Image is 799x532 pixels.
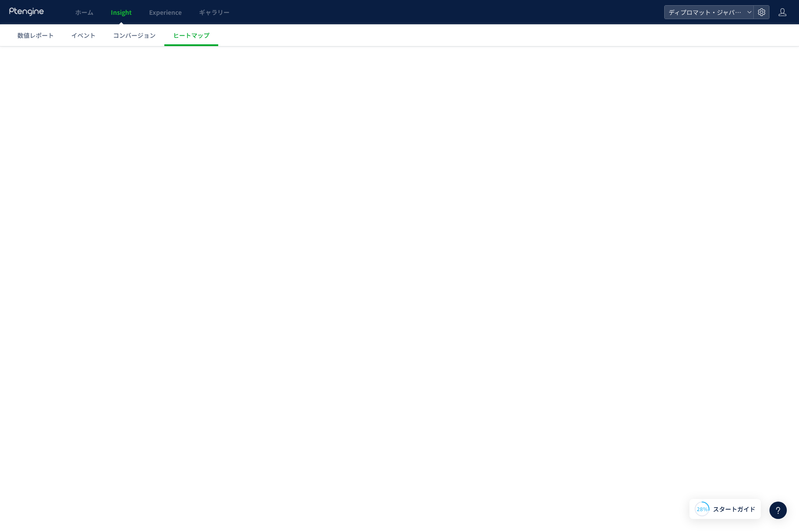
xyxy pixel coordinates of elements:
[111,8,132,17] span: Insight
[666,6,743,19] span: ディプロマット・ジャパン株式会社
[71,31,96,40] span: イベント
[149,8,182,17] span: Experience
[697,505,708,512] span: 28%
[17,31,54,40] span: 数値レポート
[199,8,230,17] span: ギャラリー
[113,31,156,40] span: コンバージョン
[75,8,93,17] span: ホーム
[713,505,756,514] span: スタートガイド
[173,31,210,40] span: ヒートマップ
